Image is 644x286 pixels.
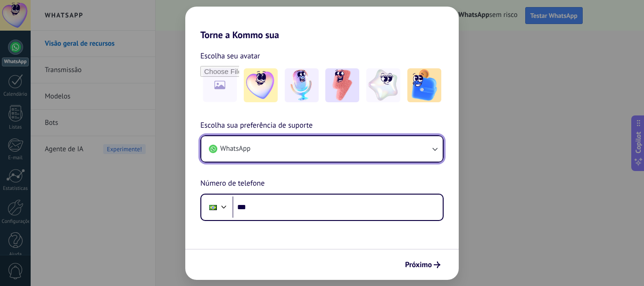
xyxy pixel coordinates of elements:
div: Brazil: + 55 [204,197,222,217]
img: -1.jpeg [244,68,278,102]
img: -2.jpeg [285,68,319,102]
span: WhatsApp [220,144,250,154]
button: Próximo [401,257,445,273]
span: Próximo [405,261,432,268]
img: -3.jpeg [325,68,359,102]
h2: Torne a Kommo sua [185,7,459,41]
span: Escolha sua preferência de suporte [200,120,313,132]
img: -5.jpeg [407,68,441,102]
img: -4.jpeg [366,68,400,102]
button: WhatsApp [201,136,443,162]
span: Número de telefone [200,178,264,190]
span: Escolha seu avatar [200,50,260,62]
